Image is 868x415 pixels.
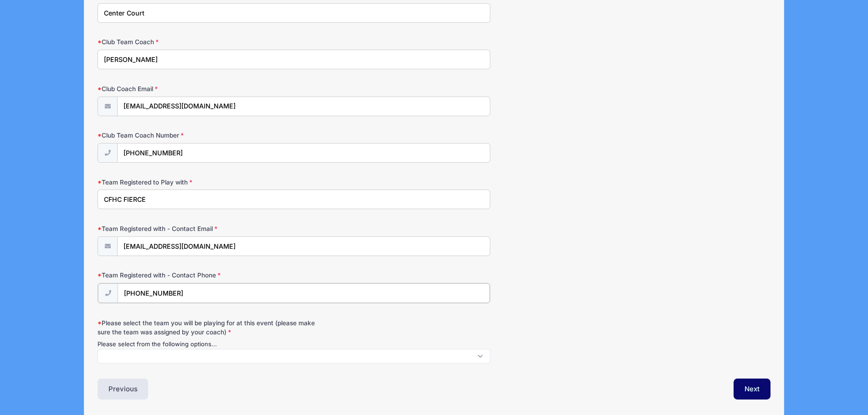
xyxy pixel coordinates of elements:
label: Club Coach Email [98,84,322,93]
label: Club Team Coach Number [98,131,322,140]
input: (xxx) xxx-xxxx [117,143,490,163]
input: email@email.com [117,97,490,116]
label: Club Team Coach [98,37,322,46]
input: (xxx) xxx-xxxx [118,283,489,303]
textarea: Search [103,354,108,362]
button: Previous [98,379,149,400]
div: Please select from the following options... [98,340,490,349]
label: Team Registered to Play with [98,178,322,187]
label: Team Registered with - Contact Email [98,224,322,233]
button: Next [734,379,770,400]
label: Please select the team you will be playing for at this event (please make sure the team was assig... [98,318,322,337]
input: email@email.com [117,236,490,256]
label: Team Registered with - Contact Phone [98,271,322,280]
